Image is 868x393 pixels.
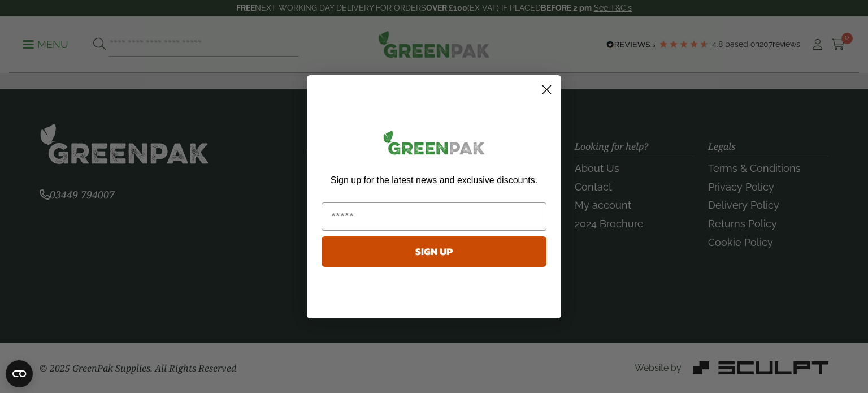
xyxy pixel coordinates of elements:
[6,360,33,387] button: Open CMP widget
[322,202,546,231] input: Email
[331,175,537,185] span: Sign up for the latest news and exclusive discounts.
[322,236,546,267] button: SIGN UP
[322,126,546,164] img: greenpak_logo
[537,80,557,100] button: Close dialog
